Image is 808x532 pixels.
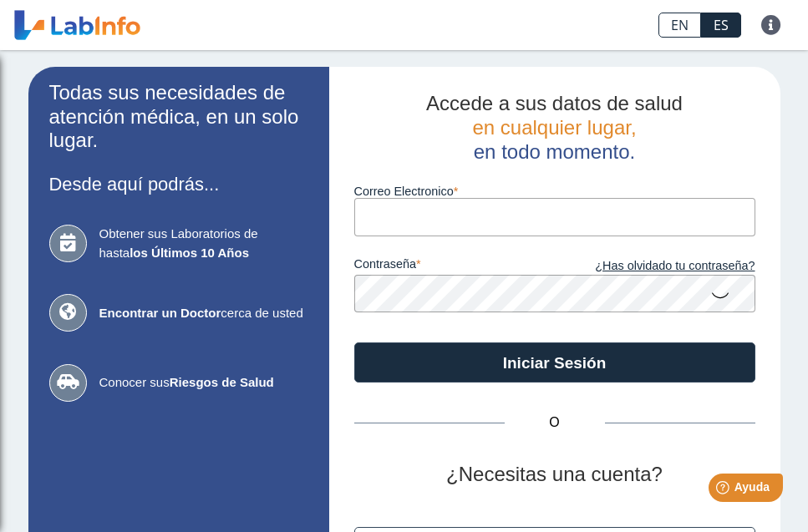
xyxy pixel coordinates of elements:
[701,13,741,38] a: ES
[659,467,790,514] iframe: Help widget launcher
[555,257,755,276] a: ¿Has olvidado tu contraseña?
[49,81,308,153] h2: Todas sus necesidades de atención médica, en un solo lugar.
[354,185,755,198] label: Correo Electronico
[99,225,308,262] span: Obtener sus Laboratorios de hasta
[354,342,755,383] button: Iniciar Sesión
[658,13,701,38] a: EN
[99,306,221,320] b: Encontrar un Doctor
[49,174,308,195] h3: Desde aquí podrás...
[426,92,683,114] span: Accede a sus datos de salud
[99,373,308,393] span: Conocer sus
[474,140,635,163] span: en todo momento.
[354,463,755,487] h2: ¿Necesitas una cuenta?
[99,304,308,323] span: cerca de usted
[472,116,636,139] span: en cualquier lugar,
[505,413,605,433] span: O
[354,257,555,276] label: contraseña
[130,246,249,260] b: los Últimos 10 Años
[170,375,274,389] b: Riesgos de Salud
